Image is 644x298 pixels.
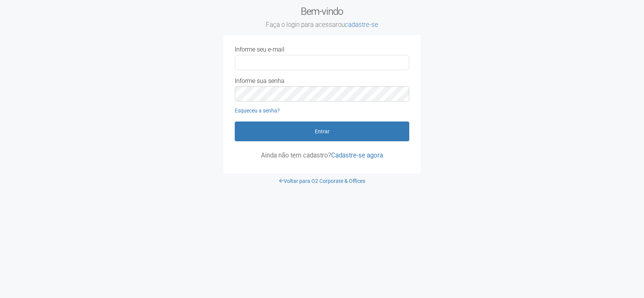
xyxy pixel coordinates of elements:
a: cadastre-se [345,21,378,28]
a: Cadastre-se agora [331,151,383,159]
a: Voltar para O2 Corporate & Offices [279,178,365,184]
small: Faça o login para acessar [223,21,421,29]
h2: Bem-vindo [223,6,421,29]
p: Ainda não tem cadastro? [235,152,409,159]
label: Informe sua senha [235,78,284,84]
button: Entrar [235,122,409,141]
label: Informe seu e-mail [235,46,284,53]
span: ou [338,21,378,28]
a: Esqueceu a senha? [235,108,280,114]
